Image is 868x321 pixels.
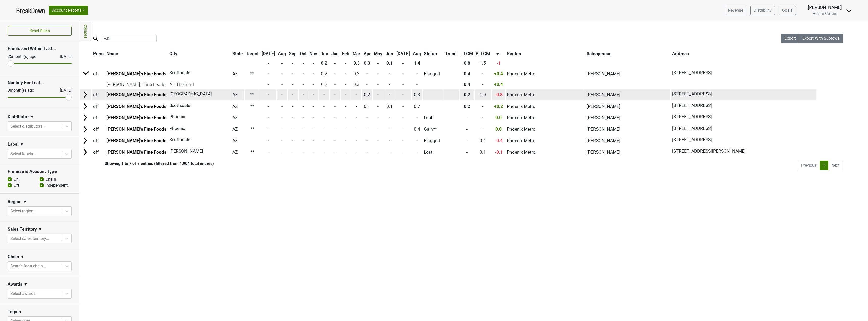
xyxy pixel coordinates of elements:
[169,114,185,119] span: Phoenix
[323,115,325,120] span: -
[268,92,269,97] span: -
[345,92,346,97] span: -
[587,127,620,132] span: [PERSON_NAME]
[277,49,287,58] th: Aug: activate to sort column ascending
[395,49,411,58] th: Jul: activate to sort column ascending
[356,138,357,143] span: -
[506,49,585,58] th: Region: activate to sort column ascending
[8,46,72,51] h3: Purchased Within Last...
[92,135,105,146] td: off
[20,254,24,260] span: ▼
[8,227,37,232] h3: Sales Territory
[303,92,304,97] span: -
[334,92,336,97] span: -
[585,49,670,58] th: Salesperson: activate to sort column ascending
[8,54,48,60] div: 25 month(s) ago
[92,68,105,79] td: off
[106,150,166,155] a: [PERSON_NAME]'s Fine Foods
[445,51,457,56] span: Trend
[464,92,470,97] span: 0.2
[334,150,336,155] span: -
[268,150,269,155] span: -
[494,71,503,76] span: +0.4
[460,49,474,58] th: LTCM: activate to sort column ascending
[480,138,486,143] span: 0.4
[323,127,325,132] span: -
[292,115,293,120] span: -
[260,59,276,68] th: -
[495,115,502,120] span: 0.0
[14,182,19,188] label: Off
[8,87,48,93] div: 0 month(s) ago
[672,91,712,97] span: [STREET_ADDRESS]
[319,49,329,58] th: Dec: activate to sort column ascending
[245,49,260,58] th: Target: activate to sort column ascending
[92,101,105,112] td: off
[466,138,468,143] span: -
[8,142,19,147] h3: Label
[353,71,360,76] span: 0.3
[330,80,340,89] td: -
[24,281,28,287] span: ▼
[16,5,45,16] a: BreakDown
[402,150,404,155] span: -
[587,92,620,97] span: [PERSON_NAME]
[781,34,799,43] button: Export
[414,127,420,132] span: 0.4
[321,71,327,76] span: 0.2
[281,115,283,120] span: -
[402,138,404,143] span: -
[299,49,308,58] th: Oct: activate to sort column ascending
[423,49,443,58] th: Status: activate to sort column ascending
[268,138,269,143] span: -
[308,80,318,89] td: -
[313,138,314,143] span: -
[460,59,474,68] th: 0.8
[8,114,29,119] h3: Distributor
[93,51,104,56] span: Prem
[384,49,395,58] th: Jun: activate to sort column ascending
[92,49,105,58] th: Prem: activate to sort column ascending
[377,71,379,76] span: -
[424,51,437,56] span: Status
[496,51,501,56] span: +-
[345,138,346,143] span: -
[423,68,443,79] td: Flagged
[323,138,325,143] span: -
[750,6,775,15] a: Distrib Inv
[169,137,190,142] span: Scottsdale
[330,49,340,58] th: Jan: activate to sort column ascending
[672,136,712,143] span: [STREET_ADDRESS]
[466,127,468,132] span: -
[303,127,304,132] span: -
[366,115,368,120] span: -
[416,138,418,143] span: -
[464,71,470,76] span: 0.4
[268,104,269,109] span: -
[587,138,620,143] span: [PERSON_NAME]
[49,6,88,15] button: Account Reports
[466,150,468,155] span: -
[402,127,404,132] span: -
[30,114,34,120] span: ▼
[356,127,357,132] span: -
[8,254,19,259] h3: Chain
[802,36,839,41] span: Export With Subrows
[334,71,336,76] span: -
[268,71,269,76] span: -
[412,49,422,58] th: Aug: activate to sort column ascending
[106,104,166,109] a: [PERSON_NAME]'s Fine Foods
[81,148,89,156] img: Arrow right
[364,92,370,97] span: 0.2
[313,71,314,76] span: -
[423,135,443,146] td: Flagged
[345,127,346,132] span: -
[395,80,411,89] td: -
[106,115,166,120] a: [PERSON_NAME]'s Fine Foods
[389,150,390,155] span: -
[281,92,283,97] span: -
[277,80,287,89] td: -
[345,115,346,120] span: -
[319,80,329,89] td: 0.2
[495,127,502,132] span: 0.0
